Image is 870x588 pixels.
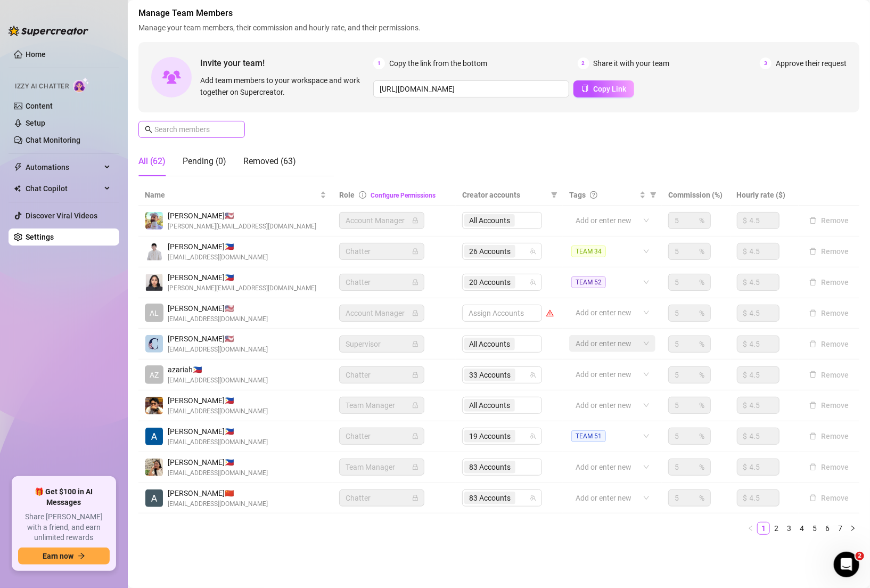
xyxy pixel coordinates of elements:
[26,136,80,144] a: Chat Monitoring
[154,124,230,135] input: Search members
[856,552,864,560] span: 2
[145,243,163,260] img: Paul Andrei Casupanan
[530,495,536,501] span: team
[809,522,820,534] a: 5
[346,397,418,413] span: Team Manager
[168,437,268,447] span: [EMAIL_ADDRESS][DOMAIN_NAME]
[168,303,268,314] span: [PERSON_NAME] 🇺🇸
[150,307,159,319] span: AL
[145,274,163,291] img: Katrina Mendiola
[650,192,656,198] span: filter
[530,248,536,255] span: team
[571,276,606,288] span: TEAM 52
[748,525,754,532] span: left
[412,495,418,501] span: lock
[346,367,418,383] span: Chatter
[243,155,296,168] div: Removed (63)
[546,309,554,317] span: warning
[373,58,385,69] span: 1
[758,522,769,534] a: 1
[469,492,511,504] span: 83 Accounts
[805,492,853,504] button: Remove
[757,522,770,535] li: 1
[168,283,316,293] span: [PERSON_NAME][EMAIL_ADDRESS][DOMAIN_NAME]
[200,56,373,70] span: Invite your team!
[581,85,589,92] span: copy
[145,126,152,133] span: search
[412,217,418,224] span: lock
[371,192,436,199] a: Configure Permissions
[346,459,418,475] span: Team Manager
[168,314,268,324] span: [EMAIL_ADDRESS][DOMAIN_NAME]
[346,428,418,444] span: Chatter
[569,189,586,201] span: Tags
[168,395,268,406] span: [PERSON_NAME] 🇵🇭
[776,58,847,69] span: Approve their request
[145,489,163,507] img: Adryl Louise Diaz
[339,191,355,199] span: Role
[783,522,795,535] li: 3
[834,522,846,534] a: 7
[847,522,859,535] button: right
[389,58,487,69] span: Copy the link from the bottom
[571,430,606,442] span: TEAM 51
[168,426,268,437] span: [PERSON_NAME] 🇵🇭
[138,7,859,20] span: Manage Team Members
[73,77,89,93] img: AI Chatter
[469,276,511,288] span: 20 Accounts
[412,464,418,470] span: lock
[359,191,366,199] span: info-circle
[168,468,268,478] span: [EMAIL_ADDRESS][DOMAIN_NAME]
[346,213,418,228] span: Account Manager
[145,335,163,353] img: Caylie Clarke
[26,159,101,176] span: Automations
[18,487,110,508] span: 🎁 Get $100 in AI Messages
[26,180,101,197] span: Chat Copilot
[805,399,853,412] button: Remove
[138,22,859,34] span: Manage your team members, their commission and hourly rate, and their permissions.
[150,369,159,381] span: AZ
[834,552,859,577] iframe: Intercom live chat
[770,522,783,535] li: 2
[462,189,547,201] span: Creator accounts
[805,338,853,350] button: Remove
[795,522,808,535] li: 4
[847,522,859,535] li: Next Page
[15,81,69,92] span: Izzy AI Chatter
[412,372,418,378] span: lock
[18,548,110,565] button: Earn nowarrow-right
[593,85,626,93] span: Copy Link
[168,499,268,509] span: [EMAIL_ADDRESS][DOMAIN_NAME]
[168,272,316,283] span: [PERSON_NAME] 🇵🇭
[551,192,557,198] span: filter
[469,246,511,257] span: 26 Accounts
[578,58,589,69] span: 2
[464,369,515,381] span: 33 Accounts
[648,187,659,203] span: filter
[145,459,163,476] img: Ana Brand
[138,155,166,168] div: All (62)
[346,490,418,506] span: Chatter
[464,276,515,289] span: 20 Accounts
[78,552,85,560] span: arrow-right
[760,58,771,69] span: 3
[412,279,418,285] span: lock
[834,522,847,535] li: 7
[662,185,730,206] th: Commission (%)
[770,522,782,534] a: 2
[571,246,606,257] span: TEAM 34
[14,163,22,171] span: thunderbolt
[469,369,511,381] span: 33 Accounts
[168,456,268,468] span: [PERSON_NAME] 🇵🇭
[796,522,808,534] a: 4
[145,428,163,445] img: Antonio Hernan Arabejo
[549,187,560,203] span: filter
[530,279,536,285] span: team
[168,222,316,232] span: [PERSON_NAME][EMAIL_ADDRESS][DOMAIN_NAME]
[145,212,163,230] img: Evan Gillis
[590,191,597,199] span: question-circle
[168,333,268,345] span: [PERSON_NAME] 🇺🇸
[805,245,853,258] button: Remove
[744,522,757,535] li: Previous Page
[346,336,418,352] span: Supervisor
